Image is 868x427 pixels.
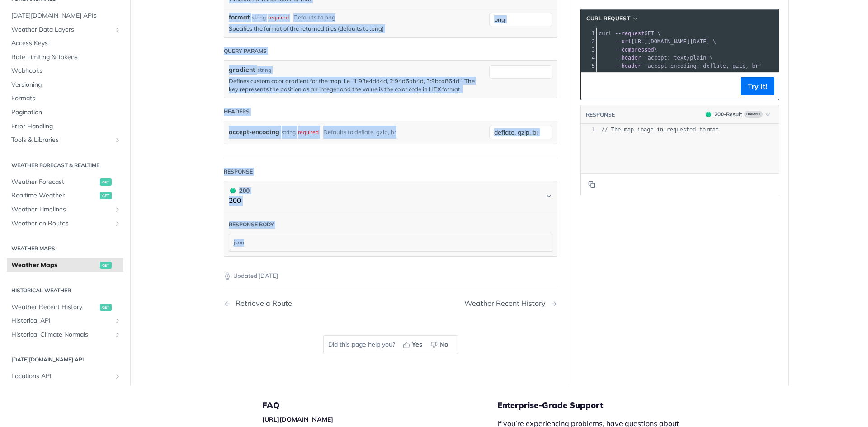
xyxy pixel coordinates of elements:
span: // The map image in requested format [601,127,719,133]
h2: Weather Maps [7,244,123,253]
div: Response [224,168,253,176]
div: Did this page help you? [323,335,458,354]
button: 200200-ResultExample [701,110,774,119]
a: Error Handling [7,119,123,133]
a: Insights APIShow subpages for Insights API [7,383,123,397]
span: --header [615,63,641,69]
p: Updated [DATE] [224,272,557,281]
p: Defines custom color gradient for the map. i.e "1:93e4dd4d, 2:94d6ab4d, 3:9bca864d". The key repr... [229,77,485,93]
a: Pagination [7,106,123,119]
div: 200 - Result [714,110,742,118]
button: Show subpages for Locations API [114,373,121,380]
div: 2 [581,38,596,46]
a: Weather Data LayersShow subpages for Weather Data Layers [7,23,123,36]
span: Tools & Libraries [11,136,112,145]
a: Weather on RoutesShow subpages for Weather on Routes [7,216,123,230]
span: Realtime Weather [11,191,98,200]
div: Response body [229,221,274,229]
div: 1 [581,126,595,134]
span: 200 [706,112,711,117]
button: No [427,338,453,352]
div: Query Params [224,47,267,55]
button: 200 200200 [229,186,552,206]
button: Copy to clipboard [585,178,598,191]
span: get [100,262,112,269]
div: Defaults to deflate, gzip, br [323,126,396,139]
span: get [100,178,112,185]
div: 200 [229,186,250,196]
button: Show subpages for Weather Timelines [114,206,121,213]
span: Weather Data Layers [11,25,112,34]
label: accept-encoding [229,126,279,139]
h2: [DATE][DOMAIN_NAME] API [7,356,123,364]
h2: Weather Forecast & realtime [7,161,123,169]
span: Locations API [11,372,112,381]
div: 5 [581,62,596,70]
span: Pagination [11,108,121,117]
button: Show subpages for Tools & Libraries [114,136,121,144]
div: string [257,66,271,74]
div: string [252,14,266,22]
button: Show subpages for Weather Data Layers [114,26,121,33]
a: Previous Page: Retrieve a Route [224,299,367,308]
a: Tools & LibrariesShow subpages for Tools & Libraries [7,133,123,147]
button: Yes [400,338,427,352]
span: Weather on Routes [11,219,112,228]
a: Weather Forecastget [7,175,123,188]
span: GET \ [599,30,660,37]
span: curl [599,30,612,37]
span: Insights API [11,385,112,394]
span: Historical API [11,316,112,325]
button: Show subpages for Historical Climate Normals [114,331,121,338]
a: Formats [7,92,123,105]
span: get [100,192,112,199]
nav: Pagination Controls [224,290,557,317]
div: 1 [581,29,596,38]
span: Error Handling [11,122,121,131]
div: required [298,126,319,139]
div: json [229,234,552,251]
span: Weather Maps [11,261,98,270]
span: 'accept: text/plain' [644,55,710,61]
button: cURL Request [583,14,642,23]
div: Defaults to png [293,13,335,22]
button: Show subpages for Historical API [114,317,121,324]
div: Headers [224,108,250,116]
a: Weather Recent Historyget [7,300,123,314]
h2: Historical Weather [7,286,123,294]
button: RESPONSE [585,110,615,119]
label: format [229,13,250,22]
span: 200 [230,188,236,193]
a: Historical APIShow subpages for Historical API [7,314,123,328]
span: Versioning [11,80,121,89]
span: \ [599,47,657,53]
span: get [100,303,112,310]
span: cURL Request [586,14,630,23]
button: Copy to clipboard [585,80,598,93]
h5: Enterprise-Grade Support [497,400,709,411]
span: Webhooks [11,66,121,75]
span: Weather Forecast [11,177,98,186]
span: Formats [11,94,121,103]
div: Weather Recent History [464,299,550,308]
span: --header [615,55,641,61]
span: Historical Climate Normals [11,330,112,339]
a: Realtime Weatherget [7,189,123,202]
span: Access Keys [11,39,121,48]
span: Weather Recent History [11,302,98,311]
button: Show subpages for Weather on Routes [114,220,121,227]
span: --request [615,30,644,37]
p: 200 [229,196,250,206]
span: Yes [412,340,422,349]
a: Historical Climate NormalsShow subpages for Historical Climate Normals [7,328,123,341]
a: Rate Limiting & Tokens [7,50,123,64]
a: [DATE][DOMAIN_NAME] APIs [7,9,123,23]
a: Webhooks [7,64,123,78]
label: gradient [229,65,255,75]
span: --url [615,38,631,45]
div: Retrieve a Route [231,299,292,308]
div: 200 200200 [224,211,557,257]
span: No [439,340,448,349]
div: required [268,14,289,22]
a: Next Page: Weather Recent History [464,299,557,308]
